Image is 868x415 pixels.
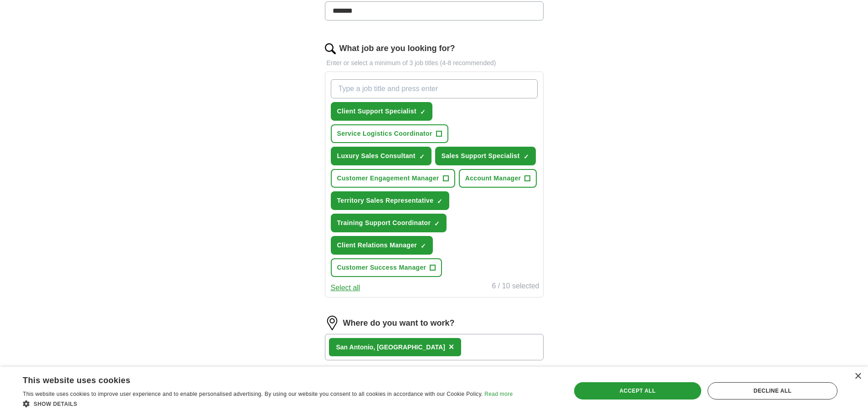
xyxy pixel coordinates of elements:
[331,124,448,143] button: Service Logistics Coordinator
[574,382,701,400] div: Accept all
[331,258,442,277] button: Customer Success Manager
[325,58,544,68] p: Enter or select a minimum of 3 job titles (4-8 recommended)
[337,218,431,228] span: Training Support Coordinator
[337,129,432,138] span: Service Logistics Coordinator
[331,282,360,293] button: Select all
[708,382,837,400] div: Decline all
[449,342,454,352] span: ×
[336,343,358,351] strong: San An
[459,169,537,188] button: Account Manager
[343,317,455,329] label: Where do you want to work?
[339,42,455,55] label: What job are you looking for?
[325,316,339,330] img: location.png
[34,401,77,407] span: Show details
[484,391,513,397] a: Read more, opens a new window
[449,340,454,354] button: ×
[337,241,417,250] span: Client Relations Manager
[337,174,439,183] span: Customer Engagement Manager
[331,147,431,165] button: Luxury Sales Consultant✓
[337,196,434,205] span: Territory Sales Representative
[465,174,521,183] span: Account Manager
[492,281,539,293] div: 6 / 10 selected
[331,191,450,210] button: Territory Sales Representative✓
[337,107,416,116] span: Client Support Specialist
[419,153,425,160] span: ✓
[325,43,336,54] img: search.png
[421,242,426,250] span: ✓
[524,153,529,160] span: ✓
[23,399,513,408] div: Show details
[435,147,536,165] button: Sales Support Specialist✓
[336,343,445,352] div: tonio, [GEOGRAPHIC_DATA]
[337,263,426,272] span: Customer Success Manager
[331,79,538,98] input: Type a job title and press enter
[854,373,861,380] div: Close
[442,151,520,161] span: Sales Support Specialist
[23,391,483,397] span: This website uses cookies to improve user experience and to enable personalised advertising. By u...
[331,102,432,121] button: Client Support Specialist✓
[420,108,426,116] span: ✓
[337,151,416,161] span: Luxury Sales Consultant
[331,214,447,232] button: Training Support Coordinator✓
[331,169,455,188] button: Customer Engagement Manager
[437,198,442,205] span: ✓
[331,236,433,255] button: Client Relations Manager✓
[23,372,490,386] div: This website uses cookies
[434,220,440,227] span: ✓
